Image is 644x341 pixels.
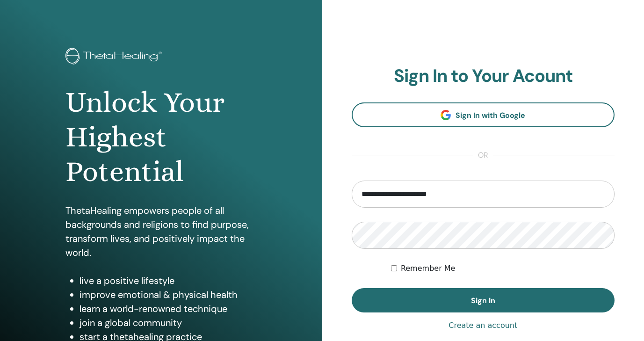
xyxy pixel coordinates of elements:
li: improve emotional & physical health [80,288,257,302]
li: learn a world-renowned technique [80,302,257,316]
h1: Unlock Your Highest Potential [65,85,257,189]
label: Remember Me [401,263,456,274]
div: Keep me authenticated indefinitely or until I manually logout [391,263,615,274]
li: join a global community [80,316,257,330]
li: live a positive lifestyle [80,274,257,288]
a: Create an account [449,320,517,331]
span: or [473,150,493,161]
p: ThetaHealing empowers people of all backgrounds and religions to find purpose, transform lives, a... [65,203,257,260]
h2: Sign In to Your Acount [352,65,615,87]
a: Sign In with Google [352,102,615,127]
span: Sign In [471,296,495,305]
span: Sign In with Google [456,110,525,120]
button: Sign In [352,288,615,312]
